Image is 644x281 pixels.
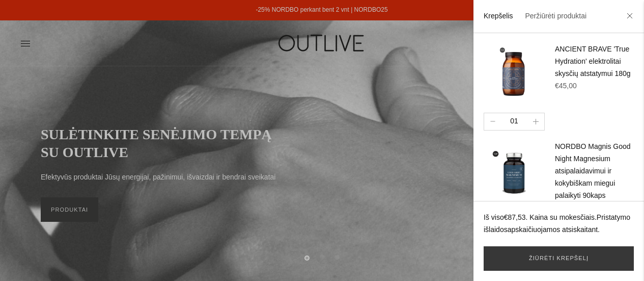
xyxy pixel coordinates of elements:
[484,43,545,105] img: ancient-brave-true_hydration-outlive_3_200x.png
[555,82,577,90] span: €45,00
[484,246,634,271] a: Žiūrėti krepšelį
[555,45,631,78] a: ANCIENT BRAVE 'True Hydration' elektrolitai skysčių atstatymui 180g
[506,116,522,127] div: 01
[484,141,545,202] img: nordbo-goodnight-magnesium--outlive_1_3_200x.png
[555,142,631,199] a: NORDBO Magnis Good Night Magnesium atsipalaidavimui ir kokybiškam miegui palaikyti 90kaps
[484,212,634,236] p: Iš viso . Kaina su mokesčiais. apskaičiuojamos atsiskaitant.
[504,213,526,221] span: €87,53
[484,12,513,20] a: Krepšelis
[484,213,630,234] a: Pristatymo išlaidos
[525,12,586,20] a: Peržiūrėti produktai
